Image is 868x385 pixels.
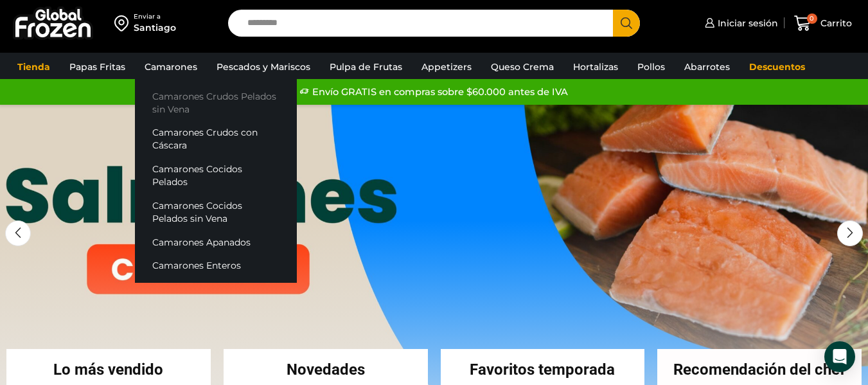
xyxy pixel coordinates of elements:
button: Search button [613,10,640,37]
a: Hortalizas [567,55,624,79]
span: 0 [807,13,817,24]
h2: Novedades [224,362,428,377]
span: Carrito [817,17,852,30]
a: Camarones [138,55,204,79]
a: Camarones Apanados [135,230,297,254]
a: Papas Fritas [63,55,132,79]
a: Iniciar sesión [702,10,778,36]
h2: Recomendación del chef [657,362,862,377]
a: Camarones Cocidos Pelados sin Vena [135,193,297,230]
a: Abarrotes [678,55,736,79]
div: Enviar a [134,12,176,21]
a: Pulpa de Frutas [323,55,409,79]
a: Camarones Crudos con Cáscara [135,121,297,157]
span: Iniciar sesión [714,17,778,30]
div: Next slide [837,220,863,246]
h2: Favoritos temporada [441,362,645,377]
a: Queso Crema [484,55,560,79]
a: Camarones Crudos Pelados sin Vena [135,84,297,121]
a: Descuentos [743,55,811,79]
a: 0 Carrito [791,8,855,39]
a: Camarones Cocidos Pelados [135,157,297,194]
img: address-field-icon.svg [114,12,134,34]
a: Pescados y Mariscos [210,55,317,79]
div: Open Intercom Messenger [824,341,855,372]
div: Santiago [134,21,176,34]
a: Appetizers [415,55,478,79]
h2: Lo más vendido [6,362,211,377]
div: Previous slide [5,220,31,246]
a: Camarones Enteros [135,254,297,278]
a: Pollos [631,55,671,79]
a: Tienda [11,55,57,79]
